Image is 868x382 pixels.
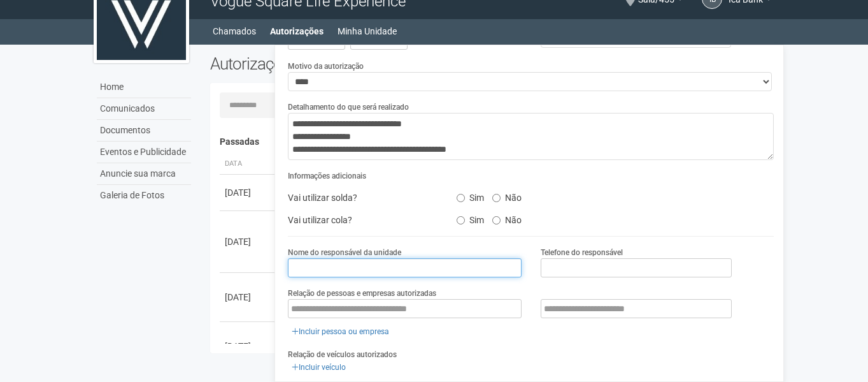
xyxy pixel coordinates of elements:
[288,101,409,113] label: Detalhamento do que será realizado
[457,188,484,203] label: Sim
[288,288,436,299] label: Relação de pessoas e empresas autorizadas
[492,210,522,226] label: Não
[288,247,401,258] label: Nome do responsável da unidade
[457,194,465,202] input: Sim
[288,349,397,360] label: Relação de veículos autorizados
[220,137,765,147] h4: Passadas
[457,216,465,224] input: Sim
[492,194,501,202] input: Não
[97,185,191,206] a: Galeria de Fotos
[225,235,272,248] div: [DATE]
[225,340,272,353] div: [DATE]
[270,22,324,40] a: Autorizações
[97,98,191,120] a: Comunicados
[97,163,191,185] a: Anuncie sua marca
[225,291,272,304] div: [DATE]
[278,210,446,230] div: Vai utilizar cola?
[457,210,484,226] label: Sim
[338,22,397,40] a: Minha Unidade
[288,325,393,339] a: Incluir pessoa ou empresa
[278,188,446,207] div: Vai utilizar solda?
[210,54,483,73] h2: Autorizações
[288,61,364,72] label: Motivo da autorização
[492,216,501,224] input: Não
[97,77,191,98] a: Home
[225,186,272,199] div: [DATE]
[213,22,256,40] a: Chamados
[288,170,366,182] label: Informações adicionais
[492,188,522,203] label: Não
[288,360,350,374] a: Incluir veículo
[220,154,277,175] th: Data
[97,142,191,163] a: Eventos e Publicidade
[541,247,623,258] label: Telefone do responsável
[97,120,191,142] a: Documentos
